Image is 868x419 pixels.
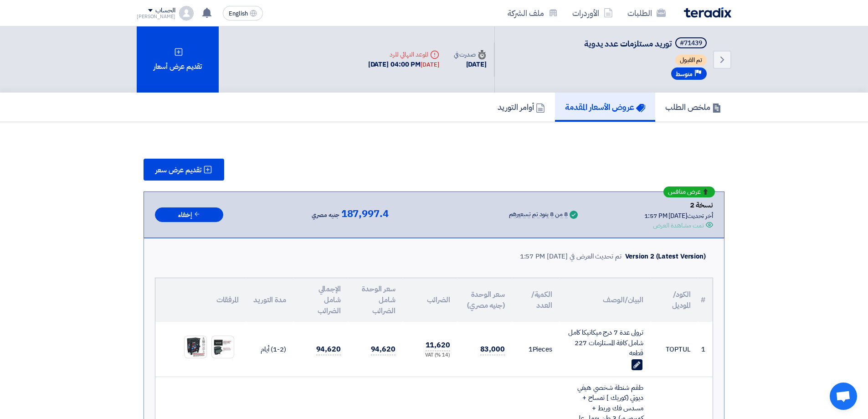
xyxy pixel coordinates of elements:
a: الأوردرات [565,2,620,24]
div: #71439 [680,40,702,47]
th: سعر الوحدة (جنيه مصري) [457,278,512,322]
td: 1 [698,322,713,377]
div: نسخة 2 [644,199,713,211]
span: 187,997.4 [341,208,389,219]
th: سعر الوحدة شامل الضرائب [348,278,403,322]
th: الضرائب [403,278,457,322]
button: تقديم عرض سعر [144,159,224,181]
td: TOPTUL [651,322,698,377]
div: [DATE] [454,59,487,70]
h5: أوامر التوريد [498,102,545,112]
a: عروض الأسعار المقدمة [555,93,655,122]
a: ملخص الطلب [655,93,731,122]
span: 11,620 [426,340,450,351]
h5: ملخص الطلب [665,102,721,112]
span: 94,620 [371,344,395,355]
a: ملف الشركة [500,2,565,24]
span: 83,000 [480,344,505,355]
button: إخفاء [155,207,223,222]
button: English [223,6,263,21]
span: 94,620 [316,344,341,355]
img: top_1758099627783.jpg [185,336,206,358]
div: تم تحديث العرض في [DATE] 1:57 PM [520,251,621,262]
div: (14 %) VAT [410,352,450,359]
div: Version 2 (Latest Version) [625,251,706,262]
span: تقديم عرض سعر [155,166,201,174]
div: صدرت في [454,50,487,59]
th: # [698,278,713,322]
th: الكمية/العدد [512,278,560,322]
h5: توريد مستلزمات عدد يدوية [584,37,709,50]
th: البيان/الوصف [560,278,651,322]
div: ترولى عدة 7 درج ميكانيكا كامل شامل كافة المستلزمات 227 قطعه [567,327,643,358]
span: جنيه مصري [312,210,339,221]
h5: عروض الأسعار المقدمة [565,102,645,112]
th: الكود/الموديل [651,278,698,322]
a: أوامر التوريد [488,93,555,122]
span: متوسط [676,70,693,78]
span: توريد مستلزمات عدد يدوية [584,37,672,50]
th: الإجمالي شامل الضرائب [293,278,348,322]
img: Teradix logo [684,7,731,18]
div: تقديم عرض أسعار [137,26,219,93]
th: مدة التوريد [246,278,293,322]
img: profile_test.png [179,6,194,21]
td: Pieces [512,322,560,377]
span: عرض منافس [668,189,701,195]
div: دردشة مفتوحة [830,383,857,410]
a: الطلبات [620,2,673,24]
div: تمت مشاهدة العرض [653,221,704,230]
div: 8 من 8 بنود تم تسعيرهم [509,211,568,218]
span: تم القبول [675,55,707,66]
td: (1-2) أيام [246,322,293,377]
th: المرفقات [155,278,246,322]
img: top_1758099628076.jpg [212,336,234,358]
div: الحساب [155,7,175,15]
span: English [229,10,248,17]
div: [PERSON_NAME] [137,14,175,19]
div: [DATE] [421,60,439,69]
div: أخر تحديث [DATE] 1:57 PM [644,211,713,221]
span: 1 [529,344,533,354]
div: الموعد النهائي للرد [368,50,439,59]
div: [DATE] 04:00 PM [368,59,439,70]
